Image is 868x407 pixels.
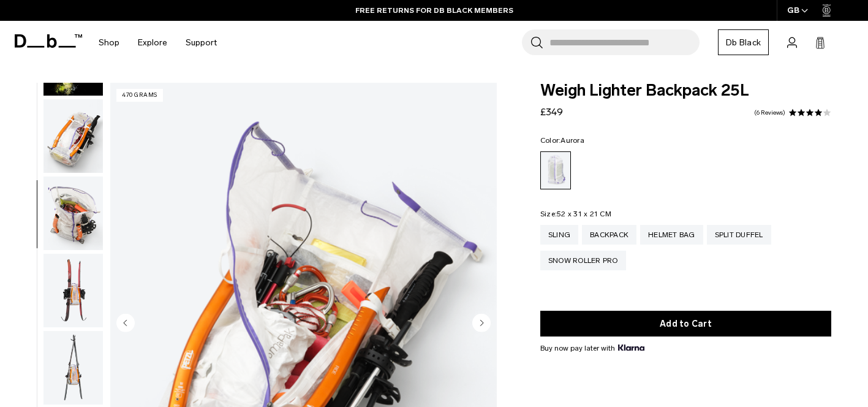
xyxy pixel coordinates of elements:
button: Weigh_Lighter_Backpack_25L_7.png [43,176,104,251]
a: Helmet Bag [640,225,703,245]
span: £349 [540,106,563,118]
a: Shop [99,21,119,64]
a: Backpack [582,225,636,245]
a: Sling [540,225,578,245]
a: FREE RETURNS FOR DB BLACK MEMBERS [355,5,513,16]
a: Split Duffel [707,225,771,245]
button: Weigh_Lighter_Backpack_25L_6.png [43,99,104,173]
img: Weigh_Lighter_Backpack_25L_7.png [43,177,103,250]
span: Aurora [560,136,584,145]
button: Next slide [472,314,491,335]
legend: Color: [540,137,584,144]
a: 6 reviews [754,110,785,116]
a: Db Black [718,29,769,55]
button: Weigh_Lighter_Backpack_25L_9.png [43,330,104,405]
a: Snow Roller Pro [540,251,626,270]
legend: Size: [540,210,611,218]
p: 470 grams [116,89,163,102]
img: Weigh_Lighter_Backpack_25L_8.png [43,254,103,327]
span: Buy now pay later with [540,343,644,354]
img: Weigh_Lighter_Backpack_25L_9.png [43,331,103,405]
button: Add to Cart [540,311,831,337]
button: Previous slide [116,314,135,335]
span: 52 x 31 x 21 CM [557,210,611,218]
nav: Main Navigation [89,21,226,64]
img: {"height" => 20, "alt" => "Klarna"} [618,344,644,351]
button: Weigh_Lighter_Backpack_25L_8.png [43,253,104,328]
a: Explore [138,21,167,64]
a: Aurora [540,151,571,189]
a: Support [186,21,217,64]
span: Weigh Lighter Backpack 25L [540,83,831,99]
img: Weigh_Lighter_Backpack_25L_6.png [43,99,103,173]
